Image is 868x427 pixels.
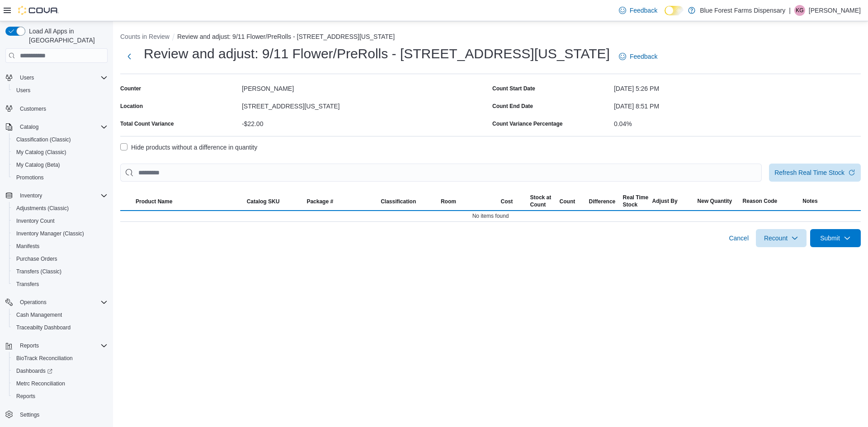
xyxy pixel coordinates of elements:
span: Transfers (Classic) [16,268,61,275]
span: Inventory Count [13,216,108,226]
label: Count End Date [492,103,533,110]
label: Location [120,103,143,110]
a: Transfers [13,279,42,290]
span: Customers [16,103,108,114]
span: Cash Management [13,310,108,320]
button: Reports [9,390,111,403]
div: Stock [623,201,648,208]
a: Transfers (Classic) [13,266,65,277]
h1: Review and adjust: 9/11 Flower/PreRolls - [STREET_ADDRESS][US_STATE] [144,45,610,63]
div: [DATE] 5:26 PM [614,81,861,92]
span: Difference [589,198,616,205]
span: Reports [16,340,108,351]
span: No items found [472,212,509,220]
div: Real Time [623,194,648,201]
span: Stock at Count [530,194,552,208]
span: Package # [307,198,333,205]
a: Cash Management [13,310,66,320]
a: My Catalog (Beta) [13,160,64,170]
p: [PERSON_NAME] [809,5,861,16]
button: Purchase Orders [9,253,111,265]
a: Traceabilty Dashboard [13,322,74,333]
button: Operations [2,296,111,309]
span: My Catalog (Classic) [16,149,66,156]
span: Real Time Stock [623,194,648,208]
span: My Catalog (Beta) [16,161,60,169]
button: Next [120,47,138,66]
button: Classification (Classic) [9,133,111,146]
span: Cost [501,198,513,205]
span: Manifests [13,241,108,252]
span: Load All Apps in [GEOGRAPHIC_DATA] [25,27,108,45]
span: Customers [20,105,46,113]
button: Users [16,72,38,83]
button: My Catalog (Beta) [9,159,111,171]
input: This is a search bar. After typing your query, hit enter to filter the results lower in the page. [120,164,762,182]
button: Operations [16,297,50,308]
button: Classification [379,196,439,207]
span: Metrc Reconciliation [16,380,65,387]
a: Manifests [13,241,43,252]
span: Reason Code [743,197,778,205]
span: Purchase Orders [13,253,108,264]
span: Settings [20,411,39,418]
span: Users [20,74,34,81]
span: BioTrack Reconciliation [13,353,108,364]
button: Catalog [16,122,42,132]
button: Room [439,196,499,207]
p: | [789,5,791,16]
span: My Catalog (Classic) [13,147,108,158]
button: Inventory Count [9,215,111,227]
div: Stock at [530,194,552,201]
a: Feedback [615,1,661,19]
button: Catalog SKU [245,196,305,207]
div: Count [530,201,552,208]
button: Cash Management [9,309,111,321]
button: Reports [16,340,42,351]
div: [STREET_ADDRESS][US_STATE] [242,99,489,110]
span: Adjust By [652,197,678,205]
span: Promotions [16,174,44,181]
div: [PERSON_NAME] [242,81,489,92]
span: Classification (Classic) [13,134,108,145]
button: Count [558,196,587,207]
button: Cancel [725,229,752,247]
span: Reports [13,391,108,402]
span: Reports [16,393,35,400]
label: Count Start Date [492,85,535,92]
span: Purchase Orders [16,255,57,263]
span: Inventory [16,190,108,201]
a: Promotions [13,172,47,183]
span: Inventory Manager (Classic) [13,228,108,239]
span: Operations [20,299,47,306]
button: Difference [587,196,621,207]
span: Users [16,72,108,83]
span: Dashboards [13,366,108,376]
button: Submit [810,229,861,247]
button: Traceabilty Dashboard [9,321,111,334]
a: My Catalog (Classic) [13,147,70,158]
span: Dashboards [16,367,52,375]
span: Feedback [630,6,657,15]
button: Inventory Manager (Classic) [9,227,111,240]
a: Inventory Manager (Classic) [13,228,88,239]
span: Notes [802,197,817,205]
span: Dark Mode [665,15,665,16]
input: Dark Mode [665,6,684,15]
div: New Quantity [698,197,732,205]
span: Recount [764,234,788,243]
button: Inventory [16,190,46,201]
span: Cancel [729,234,749,243]
button: Package # [305,196,379,207]
span: Manifests [16,243,39,250]
a: Dashboards [13,366,56,376]
span: BioTrack Reconciliation [16,355,73,362]
button: Catalog [2,121,111,133]
button: Promotions [9,171,111,184]
span: Inventory [20,192,42,199]
button: Adjustments (Classic) [9,202,111,215]
div: Total Count Variance [120,120,174,127]
p: Blue Forest Farms Dispensary [700,5,785,16]
button: Manifests [9,240,111,253]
